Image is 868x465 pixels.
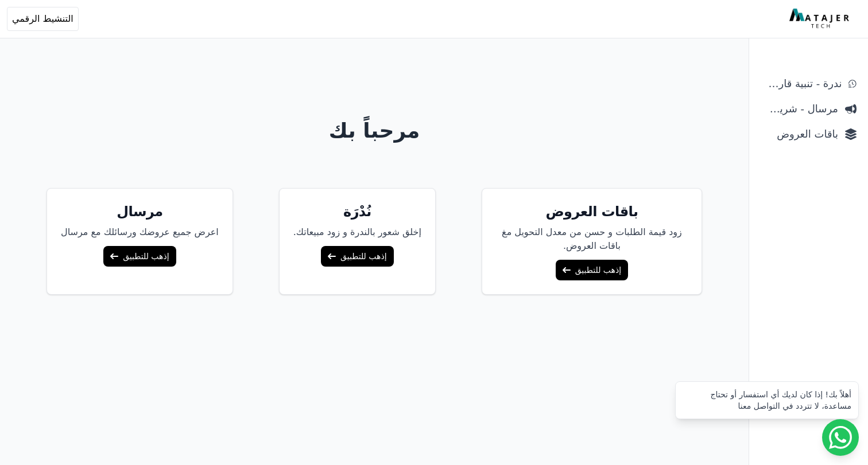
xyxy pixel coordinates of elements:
span: التنشيط الرقمي [12,12,73,26]
h5: نُدْرَة [293,202,421,221]
p: زود قيمة الطلبات و حسن من معدل التحويل مغ باقات العروض. [496,225,688,253]
button: التنشيط الرقمي [7,7,79,31]
a: إذهب للتطبيق [556,260,628,280]
a: إذهب للتطبيق [321,246,393,267]
div: أهلاً بك! إذا كان لديك أي استفسار أو تحتاج مساعدة، لا تتردد في التواصل معنا [683,389,851,412]
p: اعرض جميع عروضك ورسائلك مع مرسال [61,225,219,239]
span: باقات العروض [761,126,838,142]
h5: باقات العروض [496,202,688,221]
h1: مرحباً بك [7,119,742,142]
img: MatajerTech Logo [789,9,852,29]
p: إخلق شعور بالندرة و زود مبيعاتك. [293,225,421,239]
a: إذهب للتطبيق [103,246,176,267]
span: ندرة - تنبية قارب علي النفاذ [761,76,842,92]
span: مرسال - شريط دعاية [761,101,838,117]
h5: مرسال [61,202,219,221]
